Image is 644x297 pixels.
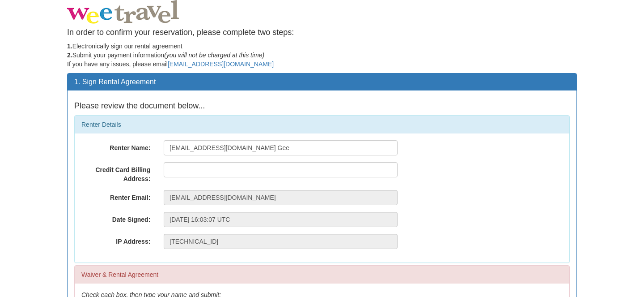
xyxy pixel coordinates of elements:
label: Date Signed: [75,212,157,224]
label: IP Address: [75,234,157,246]
h4: Please review the document below... [74,102,570,111]
p: Electronically sign our rental agreement Submit your payment information If you have any issues, ... [67,42,577,69]
strong: 1. [67,43,72,50]
div: Renter Details [75,116,569,133]
label: Renter Email: [75,190,157,202]
label: Credit Card Billing Address: [75,162,157,183]
h3: 1. Sign Rental Agreement [74,78,570,86]
a: [EMAIL_ADDRESS][DOMAIN_NAME] [168,60,274,68]
div: Waiver & Rental Agreement [75,266,569,284]
em: (you will not be charged at this time) [164,52,264,59]
strong: 2. [67,52,72,59]
h4: In order to confirm your reservation, please complete two steps: [67,28,577,37]
label: Renter Name: [75,140,157,152]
